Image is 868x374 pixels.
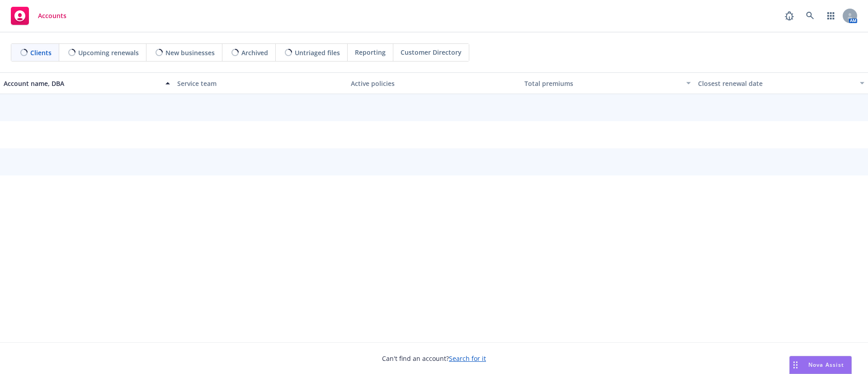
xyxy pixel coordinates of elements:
span: Accounts [38,12,66,19]
a: Search for it [449,354,486,363]
div: Service team [177,79,344,88]
div: Drag to move [790,356,801,374]
span: Archived [241,48,268,57]
button: Nova Assist [789,356,852,374]
span: Can't find an account? [382,354,486,363]
button: Service team [174,72,347,94]
span: New businesses [165,48,215,57]
a: Search [801,7,819,25]
a: Report a Bug [780,7,798,25]
div: Total premiums [524,79,681,88]
span: Upcoming renewals [78,48,139,57]
span: Customer Directory [401,47,462,57]
button: Total premiums [521,72,694,94]
button: Closest renewal date [694,72,868,94]
div: Active policies [351,79,517,88]
a: Accounts [7,3,70,28]
div: Closest renewal date [698,79,854,88]
button: Active policies [347,72,521,94]
span: Clients [30,48,52,57]
span: Untriaged files [295,48,340,57]
div: Account name, DBA [4,79,160,88]
a: Switch app [822,7,840,25]
span: Nova Assist [808,361,844,369]
span: Reporting [355,47,386,57]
